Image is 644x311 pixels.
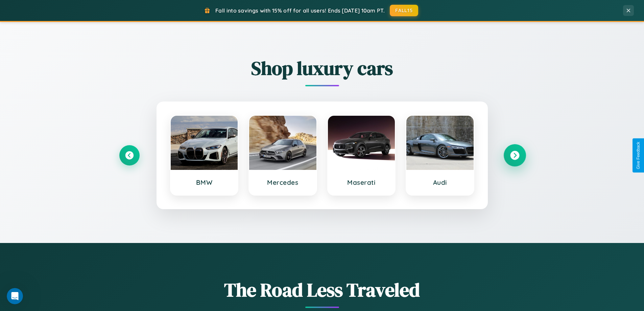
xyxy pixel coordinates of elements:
[636,142,641,169] div: Give Feedback
[413,178,467,186] h3: Audi
[390,5,418,16] button: FALL15
[7,288,23,304] iframe: Intercom live chat
[119,55,525,81] h2: Shop luxury cars
[256,178,310,186] h3: Mercedes
[215,7,385,14] span: Fall into savings with 15% off for all users! Ends [DATE] 10am PT.
[335,178,388,186] h3: Maserati
[177,178,231,186] h3: BMW
[119,277,525,303] h1: The Road Less Traveled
